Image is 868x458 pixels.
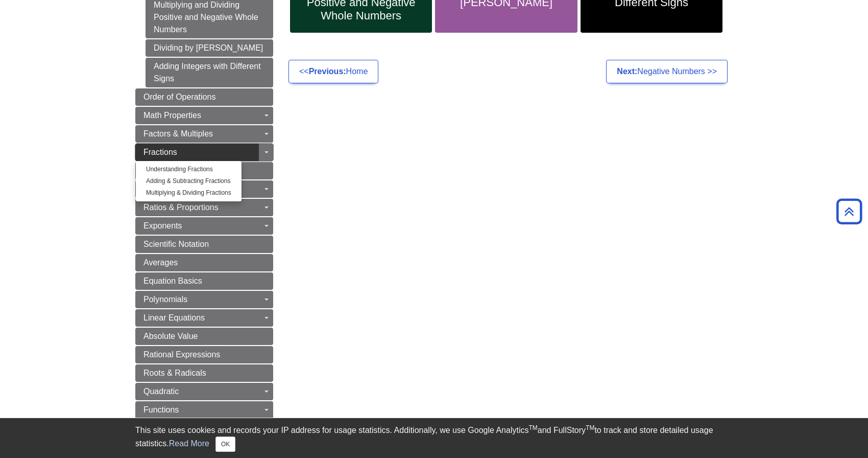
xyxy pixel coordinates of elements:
[143,148,177,156] span: Fractions
[136,164,242,175] a: Understanding Fractions
[135,236,273,253] a: Scientific Notation
[143,277,202,285] span: Equation Basics
[143,129,213,138] span: Factors & Multiples
[143,313,205,322] span: Linear Equations
[136,175,242,187] a: Adding & Subtracting Fractions
[143,258,178,267] span: Averages
[143,350,220,359] span: Rational Expressions
[143,240,209,248] span: Scientific Notation
[309,67,346,76] strong: Previous:
[135,383,273,400] a: Quadratic
[169,439,209,448] a: Read More
[143,203,219,212] span: Ratios & Proportions
[135,107,273,124] a: Math Properties
[143,111,201,120] span: Math Properties
[135,217,273,235] a: Exponents
[135,144,273,161] a: Fractions
[135,401,273,419] a: Functions
[528,424,537,431] sup: TM
[135,199,273,216] a: Ratios & Proportions
[617,67,637,76] strong: Next:
[146,58,273,87] a: Adding Integers with Different Signs
[135,291,273,308] a: Polynomials
[135,424,733,452] div: This site uses cookies and records your IP address for usage statistics. Additionally, we use Goo...
[135,346,273,363] a: Rational Expressions
[143,295,187,304] span: Polynomials
[143,221,182,230] span: Exponents
[135,328,273,345] a: Absolute Value
[135,254,273,271] a: Averages
[143,405,179,414] span: Functions
[288,60,378,83] a: <<Previous:Home
[135,364,273,382] a: Roots & Radicals
[146,39,273,57] a: Dividing by [PERSON_NAME]
[143,369,206,377] span: Roots & Radicals
[135,272,273,290] a: Equation Basics
[586,424,594,431] sup: TM
[135,88,273,106] a: Order of Operations
[143,93,215,101] span: Order of Operations
[606,60,728,83] a: Next:Negative Numbers >>
[143,387,179,396] span: Quadratic
[135,125,273,143] a: Factors & Multiples
[143,332,198,340] span: Absolute Value
[215,437,235,452] button: Close
[136,187,242,199] a: Multiplying & Dividing Fractions
[135,309,273,327] a: Linear Equations
[833,204,865,218] a: Back to Top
